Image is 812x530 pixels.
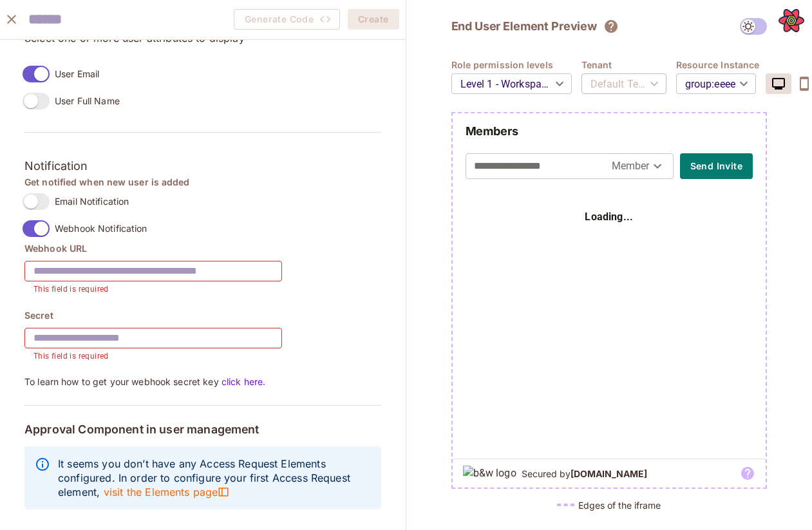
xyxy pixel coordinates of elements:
[581,66,666,102] div: Default Tenant
[24,309,381,321] h4: Secret
[581,59,676,71] h4: Tenant
[451,19,597,34] h2: End User Element Preview
[585,209,633,225] h4: Loading...
[219,376,266,387] a: click here.
[451,66,572,102] div: Level 1 - Workspace Owner
[55,68,99,80] span: User Email
[676,66,757,102] div: group : eeee
[571,468,647,479] b: [DOMAIN_NAME]
[522,468,647,480] h5: Secured by
[103,485,229,499] span: visit the Elements page
[466,124,753,139] h2: Members
[24,423,381,436] h5: Approval Component in user management
[55,195,129,207] span: Email Notification
[348,9,399,30] button: Create
[33,350,273,363] p: This field is required
[234,9,340,30] span: Create the element to generate code
[234,9,340,30] button: Generate Code
[451,59,581,71] h4: Role permission levels
[603,19,619,34] svg: The element will only show tenant specific content. No user information will be visible across te...
[578,499,661,511] h5: Edges of the iframe
[676,59,766,71] h4: Resource Instance
[612,156,665,176] div: Member
[58,457,371,499] p: It seems you don’t have any Access Request Elements configured. In order to configure your first ...
[24,375,381,388] p: To learn how to get your webhook secret key
[24,176,381,188] h4: Get notified when new user is added
[55,95,120,107] span: User Full Name
[463,466,516,481] img: b&w logo
[24,242,381,254] h4: Webhook URL
[779,8,804,33] button: Open React Query Devtools
[24,156,381,176] h3: Notification
[55,222,147,234] span: Webhook Notification
[33,283,273,296] p: This field is required
[680,153,753,179] button: Send Invite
